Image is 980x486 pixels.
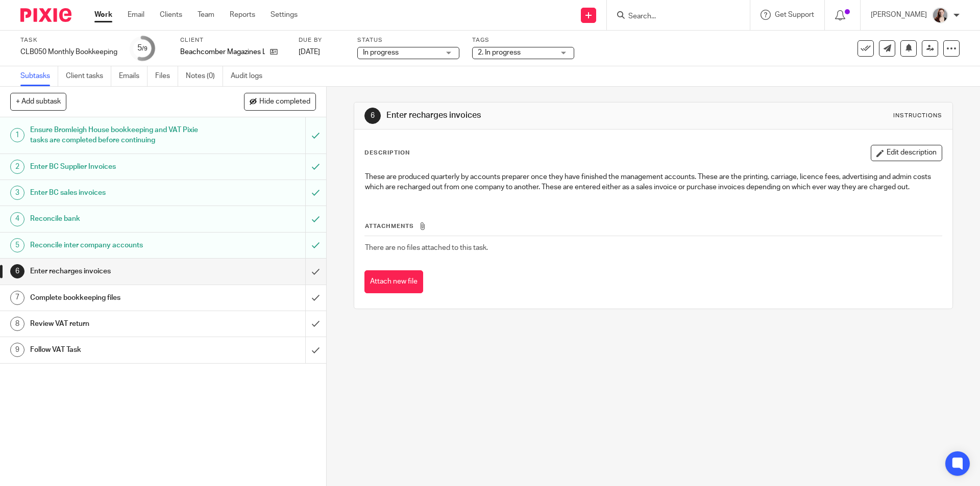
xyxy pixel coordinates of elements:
[20,36,117,44] label: Task
[365,223,414,229] span: Attachments
[20,8,71,22] img: Pixie
[259,98,310,106] span: Hide completed
[119,66,148,86] a: Emails
[10,317,24,331] div: 8
[231,66,270,86] a: Audit logs
[365,244,488,251] span: There are no files attached to this task.
[30,159,207,174] h1: Enter BC Supplier Invoices
[472,36,574,44] label: Tags
[364,108,381,124] div: 6
[271,10,298,20] a: Settings
[10,128,24,142] div: 1
[299,48,320,56] span: [DATE]
[30,122,207,148] h1: Ensure Bromleigh House bookkeeping and VAT Pixie tasks are completed before continuing
[364,270,423,293] button: Attach new file
[30,185,207,200] h1: Enter BC sales invoices
[893,112,942,120] div: Instructions
[478,49,521,56] span: 2. In progress
[94,10,112,20] a: Work
[66,66,111,86] a: Client tasks
[30,264,207,279] h1: Enter recharges invoices
[142,46,148,52] small: /9
[30,238,207,253] h1: Reconcile inter company accounts
[198,10,214,20] a: Team
[155,66,178,86] a: Files
[299,36,345,44] label: Due by
[10,238,24,252] div: 5
[10,186,24,200] div: 3
[186,66,223,86] a: Notes (0)
[871,10,927,20] p: [PERSON_NAME]
[10,93,66,110] button: + Add subtask
[30,290,207,305] h1: Complete bookkeeping files
[932,7,948,23] img: High%20Res%20Andrew%20Price%20Accountants%20_Poppy%20Jakes%20Photography-3%20-%20Copy.jpg
[30,316,207,331] h1: Review VAT return
[365,172,941,193] p: These are produced quarterly by accounts preparer once they have finished the management accounts...
[30,342,207,357] h1: Follow VAT Task
[20,66,58,86] a: Subtasks
[871,145,942,161] button: Edit description
[775,11,814,18] span: Get Support
[10,212,24,226] div: 4
[230,10,255,20] a: Reports
[386,110,675,121] h1: Enter recharges invoices
[627,12,719,21] input: Search
[10,160,24,174] div: 2
[30,211,207,226] h1: Reconcile bank
[357,36,459,44] label: Status
[364,149,410,157] p: Description
[20,47,117,57] div: CLB050 Monthly Bookkeeping
[180,47,265,57] p: Beachcomber Magazines Ltd
[160,10,182,20] a: Clients
[10,343,24,357] div: 9
[180,36,286,44] label: Client
[244,93,316,110] button: Hide completed
[10,291,24,305] div: 7
[128,10,144,20] a: Email
[363,49,399,56] span: In progress
[10,264,24,278] div: 6
[137,42,148,54] div: 5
